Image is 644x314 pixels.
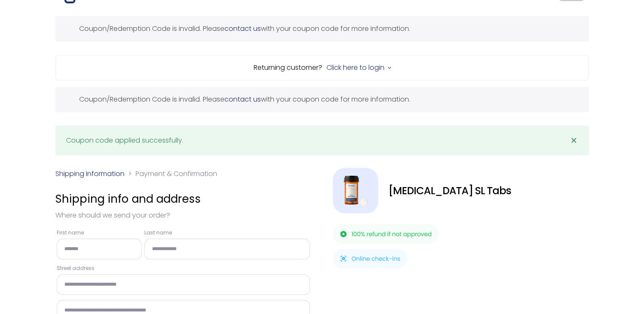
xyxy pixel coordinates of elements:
div: Coupon/Redemption Code is invalid. Please with your coupon code for more information. [55,87,589,112]
div: Returning customer? [55,55,589,80]
h3: Shipping info and address [55,188,312,209]
label: First name [57,229,142,237]
img: 100% refund if not approved [333,224,439,244]
a: contact us [224,24,261,33]
span: > [128,169,132,179]
img: Sermorelin SL Tabs [333,168,378,213]
span: ✕ [570,135,578,146]
span: Payment & Confirmation [135,169,217,179]
div: Coupon/Redemption Code is invalid. Please with your coupon code for more information. [55,16,589,41]
label: Street address [57,264,310,272]
div: [MEDICAL_DATA] SL Tabs [388,185,589,197]
div: Coupon code applied successfully. [66,135,183,146]
label: Last name [144,229,310,237]
a: contact us [224,94,261,104]
a: ✕ [566,132,583,149]
img: Online check-ins [333,249,407,268]
a: Shipping Information [55,169,124,179]
a: Click here to login [326,62,384,74]
p: Where should we send your order? [55,209,312,221]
